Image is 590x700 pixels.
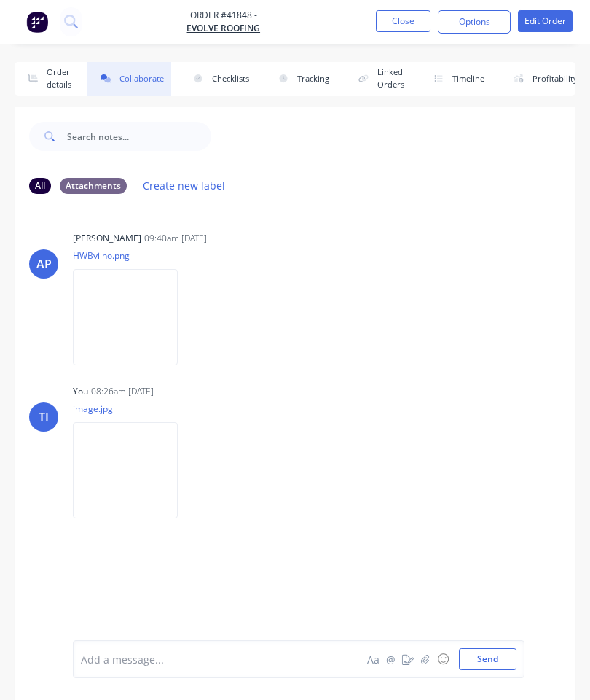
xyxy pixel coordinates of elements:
button: Timeline [420,62,492,96]
button: Send [459,648,516,670]
div: You [73,385,88,398]
div: TI [39,408,49,426]
span: Order #41848 - [186,9,260,22]
button: @ [382,650,399,668]
div: 09:40am [DATE] [144,232,207,245]
div: [PERSON_NAME] [73,232,141,245]
button: Create new label [135,176,233,195]
img: Factory [26,11,48,33]
button: Edit Order [518,10,573,32]
p: HWBvilno.png [73,249,192,262]
button: Close [376,10,430,32]
input: Search notes... [67,122,211,151]
p: image.jpg [73,402,192,415]
div: AP [36,255,52,273]
button: Aa [364,650,382,668]
a: EVOLVE ROOFING [186,22,260,35]
div: All [29,178,51,194]
button: Linked Orders [345,62,412,96]
button: Checklists [180,62,256,96]
button: Tracking [265,62,337,96]
button: Options [438,10,511,34]
button: ☺ [434,650,452,668]
button: Profitability [500,62,585,96]
div: Attachments [60,178,127,194]
button: Order details [15,62,79,96]
button: Collaborate [87,62,171,96]
div: 08:26am [DATE] [91,385,154,398]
